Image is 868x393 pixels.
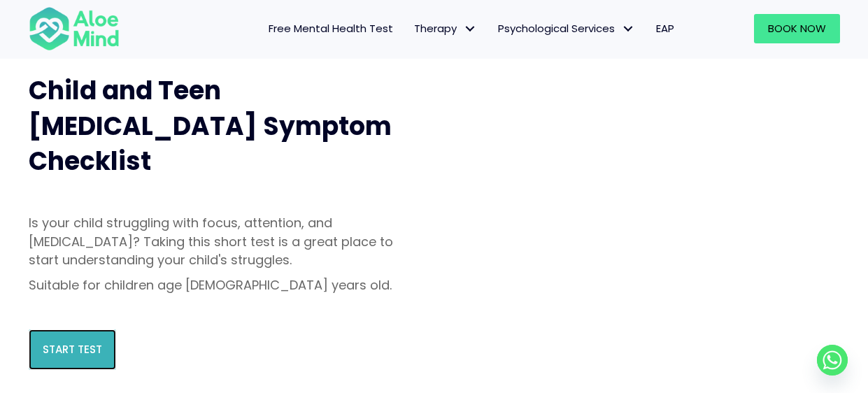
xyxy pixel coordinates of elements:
[29,214,420,269] p: Is your child struggling with focus, attention, and [MEDICAL_DATA]? Taking this short test is a g...
[754,14,840,43] a: Book Now
[488,14,646,43] a: Psychological ServicesPsychological Services: submenu
[656,21,674,36] span: EAP
[258,14,404,43] a: Free Mental Health Test
[29,6,120,52] img: Aloe mind Logo
[817,345,848,376] a: Whatsapp
[414,21,477,36] span: Therapy
[618,19,639,39] span: Psychological Services: submenu
[138,14,685,43] nav: Menu
[498,21,635,36] span: Psychological Services
[29,329,116,370] a: Start Test
[29,73,392,179] span: Child and Teen [MEDICAL_DATA] Symptom Checklist
[404,14,488,43] a: TherapyTherapy: submenu
[460,19,481,39] span: Therapy: submenu
[646,14,685,43] a: EAP
[29,276,420,294] p: Suitable for children age [DEMOGRAPHIC_DATA] years old.
[43,342,102,357] span: Start Test
[269,21,393,36] span: Free Mental Health Test
[768,21,826,36] span: Book Now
